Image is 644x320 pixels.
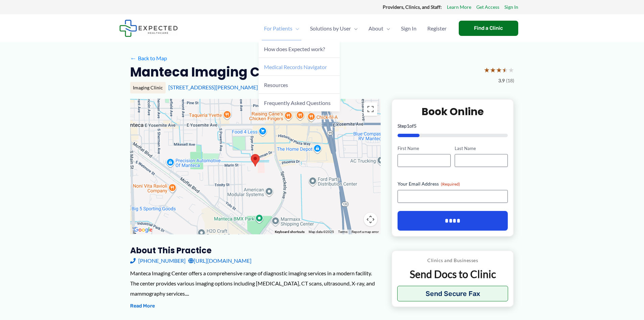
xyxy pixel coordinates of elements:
[422,17,452,40] a: Register
[476,3,499,12] a: Get Access
[259,58,340,76] a: Medical Records Navigator
[397,256,508,265] p: Clinics and Businesses
[259,17,305,40] a: For PatientsMenu Toggle
[305,17,363,40] a: Solutions by UserMenu Toggle
[383,17,390,40] span: Menu Toggle
[130,82,166,93] div: Imaging Clinic
[130,64,295,80] h2: Manteca Imaging Center
[338,230,348,234] a: Terms (opens in new tab)
[132,226,154,234] a: Open this area in Google Maps (opens a new window)
[264,46,325,52] span: How does Expected work?
[383,4,442,10] strong: Providers, Clinics, and Staff:
[130,53,167,63] a: ←Back to Map
[364,213,377,226] button: Map camera controls
[496,64,502,76] span: ★
[414,123,416,129] span: 5
[275,230,305,234] button: Keyboard shortcuts
[396,17,422,40] a: Sign In
[259,76,340,94] a: Resources
[407,123,409,129] span: 1
[504,3,518,12] a: Sign In
[310,17,351,40] span: Solutions by User
[264,82,288,88] span: Resources
[490,64,496,76] span: ★
[441,182,460,187] span: (Required)
[130,302,155,310] button: Read More
[119,20,178,37] img: Expected Healthcare Logo - side, dark font, small
[364,102,377,116] button: Toggle fullscreen view
[508,64,514,76] span: ★
[401,17,416,40] span: Sign In
[498,76,505,85] span: 3.9
[351,17,358,40] span: Menu Toggle
[168,84,258,90] a: [STREET_ADDRESS][PERSON_NAME]
[264,17,292,40] span: For Patients
[132,226,154,234] img: Google
[292,17,299,40] span: Menu Toggle
[188,256,252,266] a: [URL][DOMAIN_NAME]
[397,286,508,301] button: Send Secure Fax
[259,17,452,40] nav: Primary Site Navigation
[264,100,331,106] span: Frequently Asked Questions
[130,268,381,298] div: Manteca Imaging Center offers a comprehensive range of diagnostic imaging services in a modern fa...
[506,76,514,85] span: (18)
[259,40,340,58] a: How does Expected work?
[397,268,508,281] p: Send Docs to Clinic
[130,55,137,61] span: ←
[130,245,381,256] h3: About this practice
[398,180,508,187] label: Your Email Address
[130,256,186,266] a: [PHONE_NUMBER]
[259,94,340,111] a: Frequently Asked Questions
[309,230,334,234] span: Map data ©2025
[484,64,490,76] span: ★
[427,17,447,40] span: Register
[398,124,508,128] p: Step of
[363,17,396,40] a: AboutMenu Toggle
[398,105,508,118] h2: Book Online
[455,145,508,152] label: Last Name
[502,64,508,76] span: ★
[368,17,383,40] span: About
[264,64,327,70] span: Medical Records Navigator
[447,3,471,12] a: Learn More
[459,21,518,36] a: Find a Clinic
[398,145,451,152] label: First Name
[352,230,379,234] a: Report a map error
